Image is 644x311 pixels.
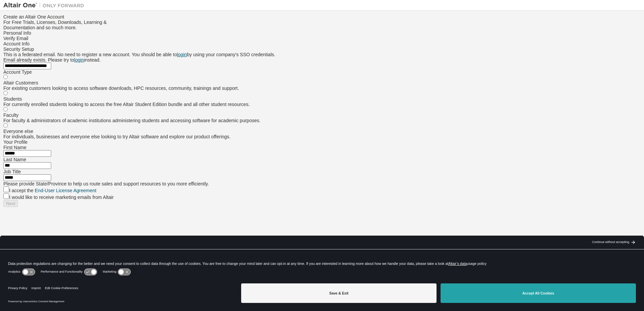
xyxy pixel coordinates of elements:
[35,188,96,193] a: End-User License Agreement
[3,52,641,57] div: This is a federated email. No need to register a new account. You should be able to by using your...
[74,57,84,63] a: login
[3,200,18,207] button: Next
[3,85,641,91] div: For existing customers looking to access software downloads, HPC resources, community, trainings ...
[3,112,641,118] div: Faculty
[3,129,641,134] div: Everyone else
[3,157,26,162] label: Last Name
[3,134,641,139] div: For individuals, businesses and everyone else looking to try Altair software and explore our prod...
[3,139,641,145] div: Your Profile
[3,145,26,150] label: First Name
[3,57,641,63] div: Email already exists. Please try to instead.
[3,118,641,123] div: For faculty & administrators of academic institutions administering students and accessing softwa...
[177,52,187,57] a: login
[3,69,641,75] div: Account Type
[3,46,641,52] div: Security Setup
[3,181,641,186] div: Please provide State/Province to help us route sales and support resources to you more efficiently.
[3,36,641,41] div: Verify Email
[3,41,641,46] div: Account Info
[3,200,641,207] div: Read and acccept EULA to continue
[3,2,88,9] img: Altair One
[9,188,96,193] label: I accept the
[3,169,21,174] label: Job Title
[3,80,641,85] div: Altair Customers
[3,102,641,107] div: For currently enrolled students looking to access the free Altair Student Edition bundle and all ...
[3,96,641,102] div: Students
[3,14,641,20] div: Create an Altair One Account
[3,30,641,36] div: Personal Info
[3,20,641,30] div: For Free Trials, Licenses, Downloads, Learning & Documentation and so much more.
[9,195,114,200] label: I would like to receive marketing emails from Altair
